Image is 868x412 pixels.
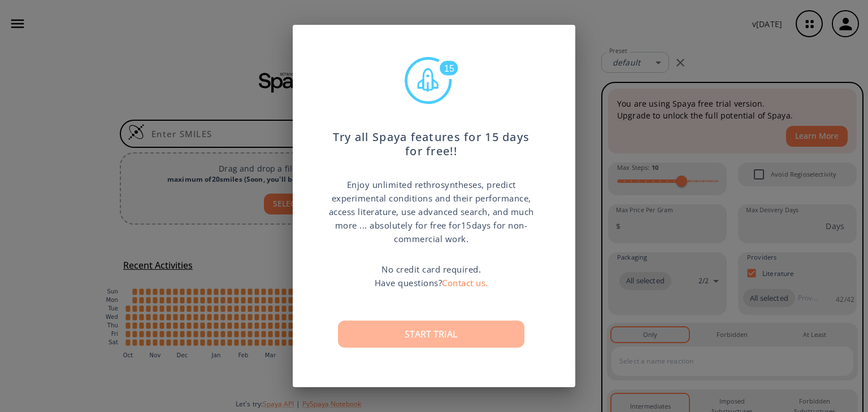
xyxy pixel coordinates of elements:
[444,64,454,73] text: 15
[327,178,536,246] p: Enjoy unlimited rethrosyntheses, predict experimental conditions and their performance, access li...
[338,321,524,348] button: Start trial
[375,262,488,290] p: No credit card required. Have questions?
[327,119,536,159] p: Try all Spaya features for 15 days for free!!
[442,277,488,288] a: Contact us.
